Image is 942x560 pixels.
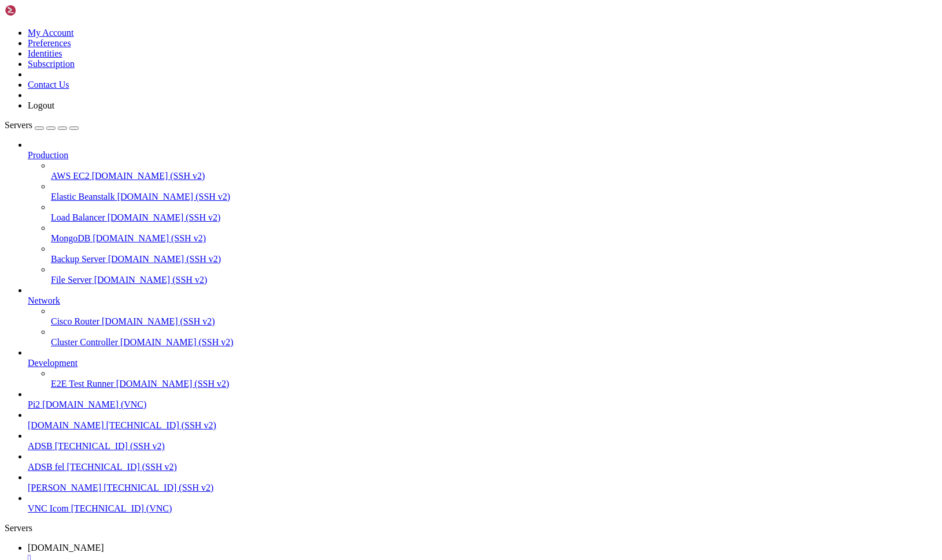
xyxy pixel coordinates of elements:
[51,316,99,326] span: Cisco Router
[116,379,230,389] span: [DOMAIN_NAME] (SSH v2)
[28,59,75,69] a: Subscription
[51,171,937,181] a: AWS EC2 [DOMAIN_NAME] (SSH v2)
[28,451,937,472] li: ADSB fel [TECHNICAL_ID] (SSH v2)
[51,223,937,244] li: MongoDB [DOMAIN_NAME] (SSH v2)
[120,337,234,347] span: [DOMAIN_NAME] (SSH v2)
[28,400,937,410] a: Pi2 [DOMAIN_NAME] (VNC)
[28,410,937,431] li: [DOMAIN_NAME] [TECHNICAL_ID] (SSH v2)
[108,212,221,222] span: [DOMAIN_NAME] (SSH v2)
[93,233,206,243] span: [DOMAIN_NAME] (SSH v2)
[51,275,937,285] a: File Server [DOMAIN_NAME] (SSH v2)
[51,379,114,389] span: E2E Test Runner
[51,327,937,348] li: Cluster Controller [DOMAIN_NAME] (SSH v2)
[51,337,118,347] span: Cluster Controller
[28,80,69,89] a: Contact Us
[28,441,937,451] a: ADSB [TECHNICAL_ID] (SSH v2)
[28,483,937,493] a: [PERSON_NAME] [TECHNICAL_ID] (SSH v2)
[5,5,71,16] img: Shellngn
[51,160,937,181] li: AWS EC2 [DOMAIN_NAME] (SSH v2)
[67,462,177,472] span: [TECHNICAL_ID] (SSH v2)
[28,38,71,48] a: Preferences
[28,493,937,514] li: VNC Icom [TECHNICAL_ID] (VNC)
[28,420,937,431] a: [DOMAIN_NAME] [TECHNICAL_ID] (SSH v2)
[51,192,115,201] span: Elastic Beanstalk
[28,503,69,513] span: VNC Icom
[51,233,90,243] span: MongoDB
[51,202,937,223] li: Load Balancer [DOMAIN_NAME] (SSH v2)
[28,296,60,305] span: Network
[92,171,205,181] span: [DOMAIN_NAME] (SSH v2)
[51,254,106,264] span: Backup Server
[28,100,54,110] a: Logout
[51,379,937,389] a: E2E Test Runner [DOMAIN_NAME] (SSH v2)
[51,275,92,285] span: File Server
[28,358,937,368] a: Development
[28,400,40,409] span: Pi2
[28,140,937,285] li: Production
[28,462,937,472] a: ADSB fel [TECHNICAL_ID] (SSH v2)
[5,120,32,130] span: Servers
[51,316,937,327] a: Cisco Router [DOMAIN_NAME] (SSH v2)
[28,285,937,348] li: Network
[51,181,937,202] li: Elastic Beanstalk [DOMAIN_NAME] (SSH v2)
[28,48,62,58] a: Identities
[28,431,937,451] li: ADSB [TECHNICAL_ID] (SSH v2)
[108,254,221,264] span: [DOMAIN_NAME] (SSH v2)
[5,523,937,533] div: Servers
[28,358,77,368] span: Development
[71,503,172,513] span: [TECHNICAL_ID] (VNC)
[5,120,79,130] a: Servers
[51,306,937,327] li: Cisco Router [DOMAIN_NAME] (SSH v2)
[28,348,937,389] li: Development
[28,389,937,410] li: Pi2 [DOMAIN_NAME] (VNC)
[51,192,937,202] a: Elastic Beanstalk [DOMAIN_NAME] (SSH v2)
[51,264,937,285] li: File Server [DOMAIN_NAME] (SSH v2)
[28,472,937,493] li: [PERSON_NAME] [TECHNICAL_ID] (SSH v2)
[94,275,208,285] span: [DOMAIN_NAME] (SSH v2)
[28,150,68,160] span: Production
[28,441,53,451] span: ADSB
[28,543,104,552] span: [DOMAIN_NAME]
[51,244,937,264] li: Backup Server [DOMAIN_NAME] (SSH v2)
[117,192,231,201] span: [DOMAIN_NAME] (SSH v2)
[51,368,937,389] li: E2E Test Runner [DOMAIN_NAME] (SSH v2)
[51,171,90,181] span: AWS EC2
[28,296,937,306] a: Network
[28,503,937,514] a: VNC Icom [TECHNICAL_ID] (VNC)
[28,150,937,160] a: Production
[42,400,146,409] span: [DOMAIN_NAME] (VNC)
[102,316,215,326] span: [DOMAIN_NAME] (SSH v2)
[28,28,74,38] a: My Account
[104,483,213,492] span: [TECHNICAL_ID] (SSH v2)
[28,483,101,492] span: [PERSON_NAME]
[51,233,937,244] a: MongoDB [DOMAIN_NAME] (SSH v2)
[51,212,105,222] span: Load Balancer
[106,420,216,430] span: [TECHNICAL_ID] (SSH v2)
[28,420,104,430] span: [DOMAIN_NAME]
[51,337,937,348] a: Cluster Controller [DOMAIN_NAME] (SSH v2)
[51,254,937,264] a: Backup Server [DOMAIN_NAME] (SSH v2)
[28,462,65,472] span: ADSB fel
[55,441,165,451] span: [TECHNICAL_ID] (SSH v2)
[51,212,937,223] a: Load Balancer [DOMAIN_NAME] (SSH v2)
